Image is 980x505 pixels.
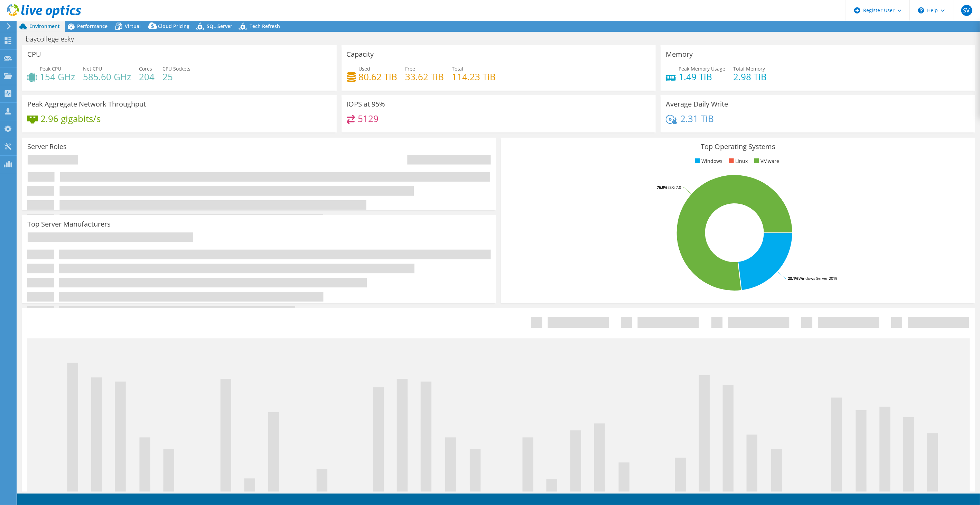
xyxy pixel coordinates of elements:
span: Peak Memory Usage [679,65,725,72]
span: CPU Sockets [162,65,190,72]
h3: Peak Aggregate Network Throughput [27,100,146,108]
span: Performance [77,23,108,29]
li: Windows [693,157,723,165]
h3: CPU [27,50,41,58]
li: Linux [727,157,748,165]
h3: Server Roles [27,143,67,150]
h4: 33.62 TiB [405,73,444,81]
span: Net CPU [83,65,102,72]
span: Environment [29,23,60,29]
tspan: 23.1% [788,276,799,281]
tspan: ESXi 7.0 [668,185,681,190]
h3: Memory [666,50,693,58]
svg: \n [918,7,924,13]
span: Cloud Pricing [158,23,189,29]
span: Peak CPU [40,65,61,72]
span: Virtual [125,23,141,29]
span: Free [405,65,416,72]
span: SV [961,5,972,16]
span: Total Memory [733,65,765,72]
h4: 5129 [358,115,379,122]
h3: Average Daily Write [666,100,728,108]
h4: 2.31 TiB [680,115,714,122]
h3: Top Server Manufacturers [27,220,111,228]
h4: 1.49 TiB [679,73,725,81]
h4: 25 [162,73,190,81]
h3: IOPS at 95% [347,100,385,108]
span: Tech Refresh [250,23,280,29]
span: Cores [139,65,152,72]
h3: Capacity [347,50,374,58]
span: Total [452,65,464,72]
h4: 2.96 gigabits/s [40,115,101,122]
h4: 80.62 TiB [359,73,398,81]
h4: 585.60 GHz [83,73,131,81]
h1: baycollege esky [22,35,85,43]
span: Used [359,65,371,72]
span: SQL Server [207,23,232,29]
h4: 2.98 TiB [733,73,767,81]
h4: 114.23 TiB [452,73,496,81]
h3: Top Operating Systems [506,143,970,150]
tspan: 76.9% [657,185,668,190]
h4: 204 [139,73,155,81]
li: VMware [753,157,780,165]
tspan: Windows Server 2019 [799,276,837,281]
h4: 154 GHz [40,73,75,81]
